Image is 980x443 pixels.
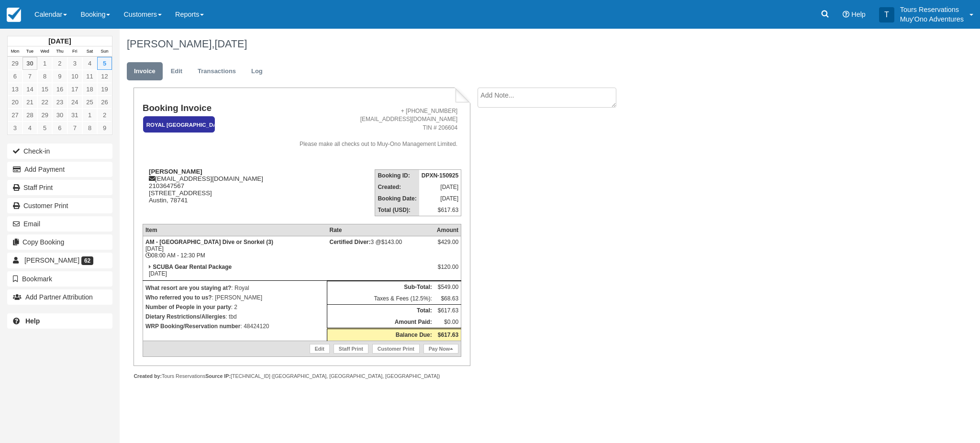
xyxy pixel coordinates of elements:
[145,304,231,310] strong: Number of People in your party
[149,168,202,175] strong: [PERSON_NAME]
[900,5,964,14] p: Tours Reservations
[434,293,461,305] td: $68.63
[143,236,327,261] td: [DATE] 08:00 AM - 12:30 PM
[7,180,112,195] a: Staff Print
[37,57,52,70] a: 1
[22,109,37,122] a: 28
[327,293,434,305] td: Taxes & Fees (12.5%):
[127,38,847,50] h1: [PERSON_NAME],
[145,321,324,331] p: : 48424120
[8,57,22,70] a: 29
[423,344,458,354] a: Pay Now
[900,14,964,24] p: Muy'Ono Adventures
[7,162,112,177] button: Add Payment
[327,328,434,341] th: Balance Due:
[8,83,22,96] a: 13
[327,224,434,236] th: Rate
[372,344,420,354] a: Customer Print
[52,109,67,122] a: 30
[8,70,22,83] a: 6
[82,83,97,96] a: 18
[67,70,82,83] a: 10
[52,83,67,96] a: 16
[97,57,112,70] a: 5
[329,239,370,245] strong: Certified Diver
[134,373,162,379] strong: Created by:
[434,316,461,329] td: $0.00
[190,62,243,81] a: Transactions
[97,96,112,109] a: 26
[8,96,22,109] a: 20
[24,256,79,264] span: [PERSON_NAME]
[381,239,402,245] span: $143.00
[22,70,37,83] a: 7
[134,373,470,380] div: Tours Reservations [TECHNICAL_ID] ([GEOGRAPHIC_DATA], [GEOGRAPHIC_DATA], [GEOGRAPHIC_DATA])
[7,198,112,213] a: Customer Print
[22,96,37,109] a: 21
[127,62,163,81] a: Invoice
[143,261,327,281] td: [DATE]
[143,116,212,133] a: Royal [GEOGRAPHIC_DATA]
[434,224,461,236] th: Amount
[145,312,324,321] p: : tbd
[52,96,67,109] a: 23
[422,172,458,179] strong: DPXN-150925
[8,46,22,57] th: Mon
[22,83,37,96] a: 14
[145,302,324,312] p: : 2
[419,181,461,193] td: [DATE]
[437,264,458,278] div: $120.00
[82,96,97,109] a: 25
[97,109,112,122] a: 2
[97,70,112,83] a: 12
[375,169,419,181] th: Booking ID:
[8,122,22,134] a: 3
[145,323,240,330] strong: WRP Booking/Reservation number
[82,57,97,70] a: 4
[25,317,40,325] b: Help
[67,57,82,70] a: 3
[22,122,37,134] a: 4
[7,289,112,305] button: Add Partner Attribution
[48,37,71,45] strong: [DATE]
[244,62,270,81] a: Log
[143,224,327,236] th: Item
[375,204,419,216] th: Total (USD):
[67,46,82,57] th: Fri
[52,122,67,134] a: 6
[375,181,419,193] th: Created:
[437,239,458,253] div: $429.00
[310,344,330,354] a: Edit
[145,313,225,320] strong: Dietary Restrictions/Allergies
[67,96,82,109] a: 24
[214,38,247,50] span: [DATE]
[7,234,112,250] button: Copy Booking
[97,122,112,134] a: 9
[843,11,849,18] i: Help
[153,264,232,270] strong: SCUBA Gear Rental Package
[327,236,434,261] td: 3 @
[419,204,461,216] td: $617.63
[52,46,67,57] th: Thu
[37,70,52,83] a: 8
[37,96,52,109] a: 22
[52,70,67,83] a: 9
[851,11,866,18] span: Help
[164,62,189,81] a: Edit
[97,46,112,57] th: Sun
[143,168,277,216] div: [EMAIL_ADDRESS][DOMAIN_NAME] 2103647567 [STREET_ADDRESS] Austin, 78741
[97,83,112,96] a: 19
[67,109,82,122] a: 31
[145,293,324,302] p: : [PERSON_NAME]
[879,7,894,22] div: T
[7,271,112,287] button: Bookmark
[67,122,82,134] a: 7
[334,344,368,354] a: Staff Print
[52,57,67,70] a: 2
[37,46,52,57] th: Wed
[22,57,37,70] a: 30
[82,46,97,57] th: Sat
[37,109,52,122] a: 29
[7,216,112,232] button: Email
[22,46,37,57] th: Tue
